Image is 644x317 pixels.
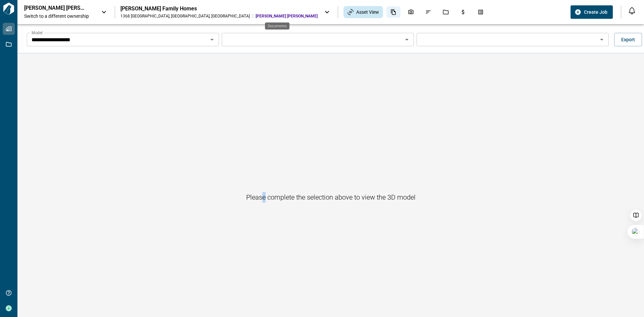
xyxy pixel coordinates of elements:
[474,6,488,18] div: Takeoff Center
[627,5,637,16] button: Open notification feed
[614,33,642,46] button: Export
[621,36,635,43] span: Export
[207,35,217,44] button: Open
[32,30,43,36] label: Model
[421,6,435,18] div: Issues & Info
[343,6,383,18] div: Asset View
[584,9,607,15] span: Create Job
[404,6,418,18] div: Photos
[24,5,85,11] p: [PERSON_NAME] [PERSON_NAME]
[597,35,606,44] button: Open
[456,6,470,18] div: Budgets
[402,35,412,44] button: Open
[24,13,95,19] span: Switch to a different ownership
[356,9,379,15] span: Asset View
[246,192,416,203] h6: Please complete the selection above to view the 3D model
[386,6,400,18] div: Documents
[120,13,250,19] div: 1368 [GEOGRAPHIC_DATA] , [GEOGRAPHIC_DATA] , [GEOGRAPHIC_DATA]
[439,6,453,18] div: Jobs
[120,5,318,12] div: [PERSON_NAME] Family Homes
[571,5,613,19] button: Create Job
[256,13,318,19] span: [PERSON_NAME] [PERSON_NAME]
[265,22,289,30] div: Documents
